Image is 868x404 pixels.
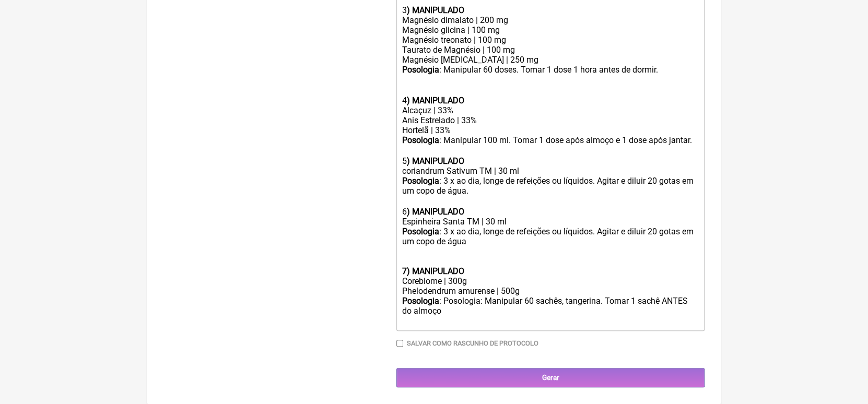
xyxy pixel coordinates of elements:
div: : Manipular 100 ml. Tomar 1 dose após almoço e 1 dose após jantar. ㅤ [402,135,699,156]
div: Taurato de Magnésio | 100 mg [402,45,699,55]
div: Magnésio dimalato | 200 mg [402,15,699,25]
div: Espinheira Santa TM | 30 ml [402,217,699,227]
strong: 7) MANIPULADO [402,266,464,276]
div: Hortelã | 33% [402,125,699,135]
div: Alcaçuz | 33% [402,105,699,115]
div: : 3 x ao dia, longe de refeições ou líquidos. Agitar e diluir 20 gotas em um copo de água. ㅤ 6 [402,176,699,217]
div: : Posologia: Manipular 60 sachês, tangerina. Tomar 1 sachê ANTES do almoço ㅤ [402,296,699,327]
strong: ) MANIPULADO [407,96,464,105]
div: 4 [402,96,699,105]
strong: ) MANIPULADO [407,207,464,217]
strong: ) MANIPULADO [407,156,464,166]
div: Corebiome | 300g [402,276,699,286]
div: Magnésio [MEDICAL_DATA] | 250 mg [402,55,699,65]
input: Gerar [396,368,705,387]
strong: Posologia [402,227,439,236]
label: Salvar como rascunho de Protocolo [407,339,538,347]
div: 5 [402,156,699,166]
div: : Manipular 60 doses. Tomar 1 dose 1 hora antes de dormir. ㅤ [402,65,699,96]
div: coriandrum Sativum TM | 30 ml [402,166,699,176]
strong: Posologia [402,135,439,145]
strong: Posologia [402,65,439,75]
strong: Posologia [402,296,439,306]
div: 3 [402,5,699,15]
div: Magnésio glicina | 100 mg [402,25,699,35]
strong: ) MANIPULADO [407,5,464,15]
div: Phelodendrum amurense | 500g [402,286,699,296]
div: : 3 x ao dia, longe de refeições ou líquidos. Agitar e diluir 20 gotas em um copo de água [402,227,699,246]
div: Anis Estrelado | 33% [402,115,699,125]
strong: Posologia [402,176,439,186]
div: Magnésio treonato | 100 mg [402,35,699,45]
